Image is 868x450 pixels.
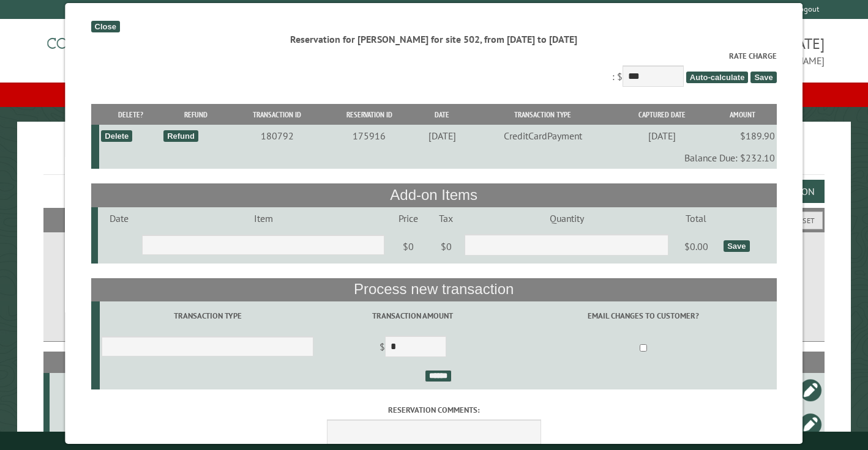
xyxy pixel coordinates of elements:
[430,207,463,229] td: Tax
[315,331,511,365] td: $
[43,24,196,72] img: Campground Commander
[91,21,120,32] div: Close
[414,104,470,125] th: Date
[162,104,230,125] th: Refund
[616,125,708,147] td: [DATE]
[230,104,324,125] th: Transaction ID
[230,125,324,147] td: 180792
[708,104,777,125] th: Amount
[91,32,777,46] div: Reservation for [PERSON_NAME] for site 502, from [DATE] to [DATE]
[43,208,825,231] h2: Filters
[671,229,722,264] td: $0.00
[616,104,708,125] th: Captured Date
[54,384,107,396] div: 58
[50,352,108,373] th: Site
[99,147,777,169] td: Balance Due: $232.10
[365,437,503,444] small: © Campground Commander LLC. All rights reserved.
[724,240,749,252] div: Save
[324,104,414,125] th: Reservation ID
[387,207,430,229] td: Price
[470,104,616,125] th: Transaction Type
[102,310,313,322] label: Transaction Type
[317,310,509,322] label: Transaction Amount
[671,207,722,229] td: Total
[387,229,430,264] td: $0
[470,125,616,147] td: CreditCardPayment
[751,72,777,83] span: Save
[91,278,777,301] th: Process new transaction
[787,212,823,229] button: Reset
[99,104,162,125] th: Delete?
[91,404,777,416] label: Reservation comments:
[140,207,386,229] td: Item
[54,418,107,430] div: 502
[91,50,777,90] div: : $
[513,310,775,322] label: Email changes to customer?
[430,229,463,264] td: $0
[414,125,470,147] td: [DATE]
[43,141,825,175] h1: Reservations
[102,130,133,142] div: Delete
[708,125,777,147] td: $189.90
[463,207,670,229] td: Quantity
[686,72,749,83] span: Auto-calculate
[91,50,777,62] label: Rate Charge
[99,207,141,229] td: Date
[91,183,777,207] th: Add-on Items
[164,130,199,142] div: Refund
[324,125,414,147] td: 175916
